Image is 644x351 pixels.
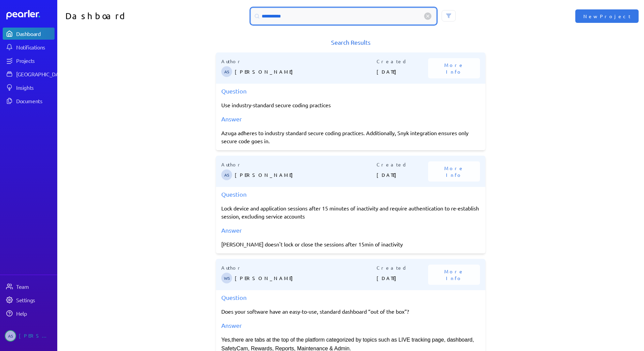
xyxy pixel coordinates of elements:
a: Help [3,307,55,319]
p: [DATE] [377,271,428,285]
a: Team [3,280,55,292]
span: More Info [436,165,472,178]
p: Created [377,161,428,168]
a: Notifications [3,41,55,53]
p: Does your software have an easy-to-use, standard dashboard “out of the box”? [221,307,480,315]
a: Documents [3,95,55,107]
span: More Info [436,268,472,281]
p: [PERSON_NAME] [235,271,377,285]
a: Dashboard [3,28,55,40]
button: More Info [428,58,480,78]
h1: Search Results [216,38,485,47]
p: Lock device and application sessions after 15 minutes of inactivity and require authentication to... [221,204,480,220]
span: New Project [583,13,631,19]
p: [PERSON_NAME] [235,65,377,78]
p: Azuga adheres to industry standard secure coding practices. Additionally, Snyk integration ensure... [221,129,480,145]
button: More Info [428,265,480,285]
div: Question [221,293,480,302]
p: [DATE] [377,65,428,78]
a: AS[PERSON_NAME] [3,327,55,344]
p: Created [377,58,428,65]
p: [DATE] [377,168,428,182]
div: Team [16,283,54,290]
div: [PERSON_NAME] [19,330,53,342]
div: Projects [16,57,54,64]
span: Audrie Stefanini [221,66,232,77]
div: Settings [16,297,54,303]
div: Notifications [16,44,54,50]
p: Use industry-standard secure coding practices [221,101,480,109]
span: Wesley Simpson [221,273,232,283]
div: Answer [221,226,480,235]
div: Answer [221,321,480,330]
a: [GEOGRAPHIC_DATA] [3,68,55,80]
div: Documents [16,97,54,104]
p: Author [221,58,377,65]
div: Answer [221,114,480,123]
div: Help [16,310,54,317]
a: Projects [3,54,55,67]
a: Dashboard [6,10,55,19]
div: Question [221,86,480,95]
span: More Info [436,62,472,75]
p: [PERSON_NAME] [235,168,377,182]
span: Yes, [221,337,232,343]
a: Settings [3,294,55,306]
div: [GEOGRAPHIC_DATA] [16,71,66,77]
p: [PERSON_NAME] doesn't lock or close the sessions after 15min of inactivity [221,240,480,248]
a: Insights [3,81,55,93]
div: Insights [16,84,54,91]
p: Author [221,264,377,271]
div: Question [221,190,480,199]
p: Author [221,161,377,168]
p: Created [377,264,428,271]
span: Audrie Stefanini [221,169,232,180]
button: New Project [575,9,639,23]
button: More Info [428,161,480,182]
span: Audrie Stefanini [5,330,16,342]
div: Dashboard [16,30,54,37]
h1: Dashboard [65,8,204,24]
